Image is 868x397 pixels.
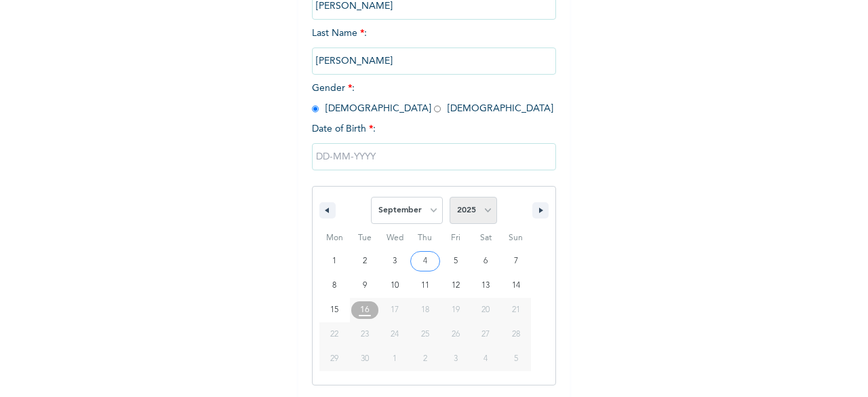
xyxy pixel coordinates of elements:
button: 5 [440,249,471,273]
button: 24 [380,322,410,347]
span: Sat [471,227,501,249]
button: 6 [471,249,501,273]
button: 10 [380,273,410,298]
button: 25 [410,322,441,347]
span: 17 [391,298,399,322]
span: Thu [410,227,441,249]
span: 14 [512,273,520,298]
span: 30 [361,347,369,371]
button: 19 [440,298,471,322]
button: 21 [500,298,531,322]
span: 2 [363,249,367,273]
span: 8 [332,273,336,298]
span: 16 [360,298,370,322]
span: 1 [332,249,336,273]
span: 13 [481,273,490,298]
span: 20 [481,298,490,322]
span: 18 [421,298,429,322]
button: 8 [319,273,350,298]
span: 4 [423,249,427,273]
span: 24 [391,322,399,347]
span: Wed [380,227,410,249]
button: 3 [380,249,410,273]
button: 15 [319,298,350,322]
span: 25 [421,322,429,347]
button: 29 [319,347,350,371]
span: Gender : [DEMOGRAPHIC_DATA] [DEMOGRAPHIC_DATA] [312,83,553,113]
button: 7 [500,249,531,273]
span: 9 [363,273,367,298]
button: 28 [500,322,531,347]
button: 13 [471,273,501,298]
span: 6 [484,249,488,273]
button: 22 [319,322,350,347]
span: 3 [393,249,397,273]
button: 16 [350,298,380,322]
span: 7 [514,249,518,273]
button: 1 [319,249,350,273]
span: 23 [361,322,369,347]
button: 4 [410,249,441,273]
span: 19 [452,298,460,322]
button: 30 [350,347,380,371]
button: 14 [500,273,531,298]
span: 29 [330,347,338,371]
button: 2 [350,249,380,273]
span: 12 [452,273,460,298]
span: 15 [330,298,338,322]
input: Enter your last name [312,48,556,75]
span: Mon [319,227,350,249]
span: Last Name : [312,29,556,66]
button: 18 [410,298,441,322]
button: 23 [350,322,380,347]
span: 27 [481,322,490,347]
button: 20 [471,298,501,322]
button: 9 [350,273,380,298]
span: 26 [452,322,460,347]
span: 21 [512,298,520,322]
span: 22 [330,322,338,347]
button: 17 [380,298,410,322]
button: 12 [440,273,471,298]
span: Date of Birth : [312,122,376,136]
span: 10 [391,273,399,298]
button: 26 [440,322,471,347]
button: 27 [471,322,501,347]
span: Sun [500,227,531,249]
input: DD-MM-YYYY [312,143,556,170]
span: Fri [440,227,471,249]
span: 28 [512,322,520,347]
button: 11 [410,273,441,298]
span: 11 [421,273,429,298]
span: 5 [454,249,458,273]
span: Tue [350,227,380,249]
